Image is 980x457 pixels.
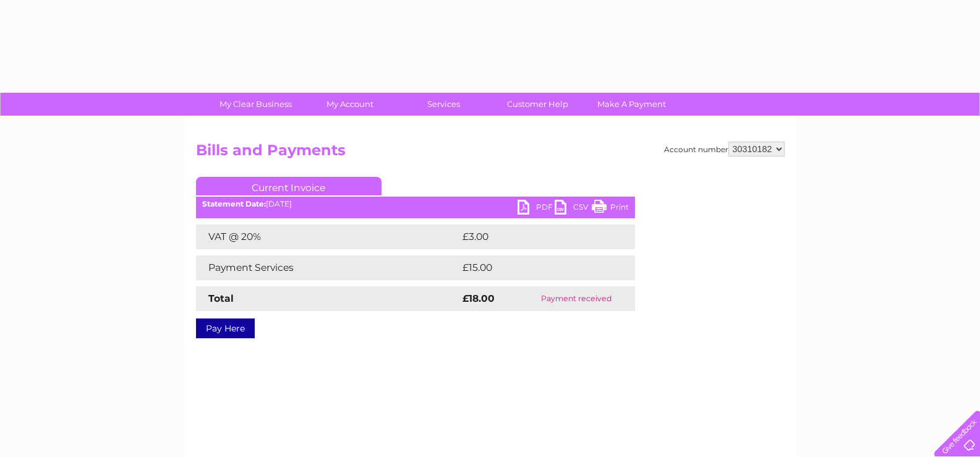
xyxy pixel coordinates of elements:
[196,224,459,249] td: VAT @ 20%
[487,93,589,116] a: Customer Help
[581,93,683,116] a: Make A Payment
[196,200,635,208] div: [DATE]
[196,318,255,338] a: Pay Here
[205,93,307,116] a: My Clear Business
[664,142,785,156] div: Account number
[208,293,234,304] strong: Total
[196,142,785,165] h2: Bills and Payments
[555,200,592,218] a: CSV
[459,224,607,249] td: £3.00
[518,286,634,311] td: Payment received
[592,200,629,218] a: Print
[196,255,459,280] td: Payment Services
[202,199,266,208] b: Statement Date:
[299,93,401,116] a: My Account
[459,255,609,280] td: £15.00
[393,93,495,116] a: Services
[518,200,555,218] a: PDF
[462,293,495,304] strong: £18.00
[196,177,381,195] a: Current Invoice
